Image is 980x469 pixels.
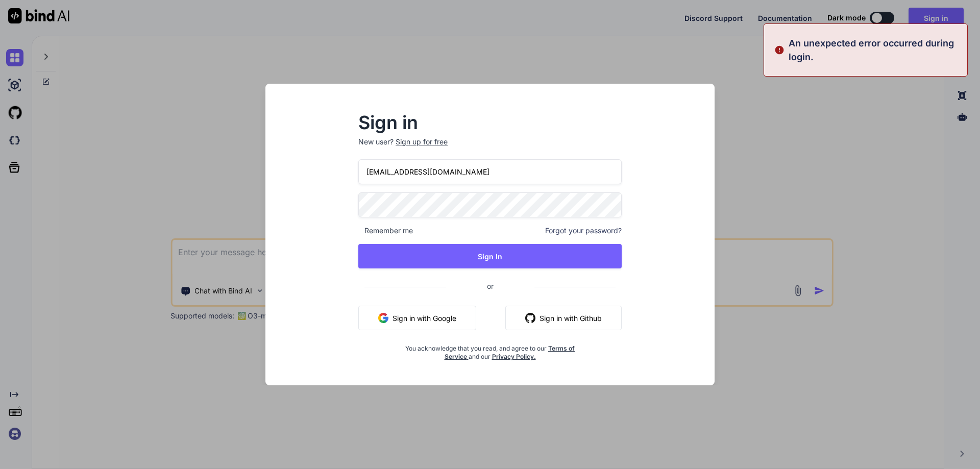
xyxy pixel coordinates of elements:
img: google [378,313,388,323]
span: Forgot your password? [545,226,622,236]
button: Sign in with Google [358,306,476,330]
a: Privacy Policy. [492,353,536,360]
img: github [525,313,535,323]
p: New user? [358,137,622,159]
h2: Sign in [358,114,622,131]
span: Remember me [358,226,413,236]
a: Terms of Service [445,344,575,360]
button: Sign In [358,244,622,268]
div: Sign up for free [396,137,448,147]
p: An unexpected error occurred during login. [789,36,961,64]
img: alert [774,36,785,64]
input: Login or Email [358,159,622,184]
button: Sign in with Github [505,306,622,330]
span: or [446,274,534,299]
div: You acknowledge that you read, and agree to our and our [402,338,578,361]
